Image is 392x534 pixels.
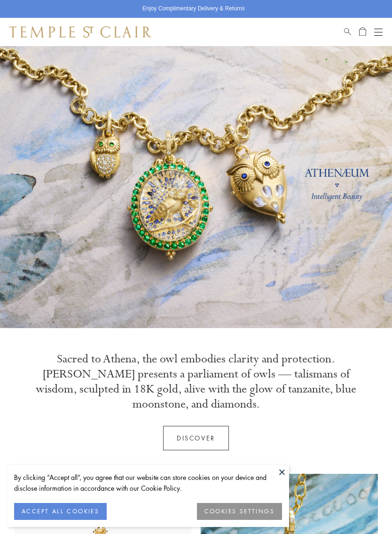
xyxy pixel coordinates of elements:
button: COOKIES SETTINGS [197,503,282,520]
iframe: Gorgias live chat messenger [345,490,383,525]
a: Open Shopping Bag [359,26,366,38]
p: Enjoy Complimentary Delivery & Returns [142,4,244,14]
a: Search [344,26,351,38]
div: By clicking “Accept all”, you agree that our website can store cookies on your device and disclos... [14,472,282,494]
a: Discover [163,426,229,450]
button: ACCEPT ALL COOKIES [14,503,107,520]
p: Sacred to Athena, the owl embodies clarity and protection. [PERSON_NAME] presents a parliament of... [28,352,364,412]
button: Open navigation [374,26,383,38]
img: Temple St. Clair [9,26,151,38]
